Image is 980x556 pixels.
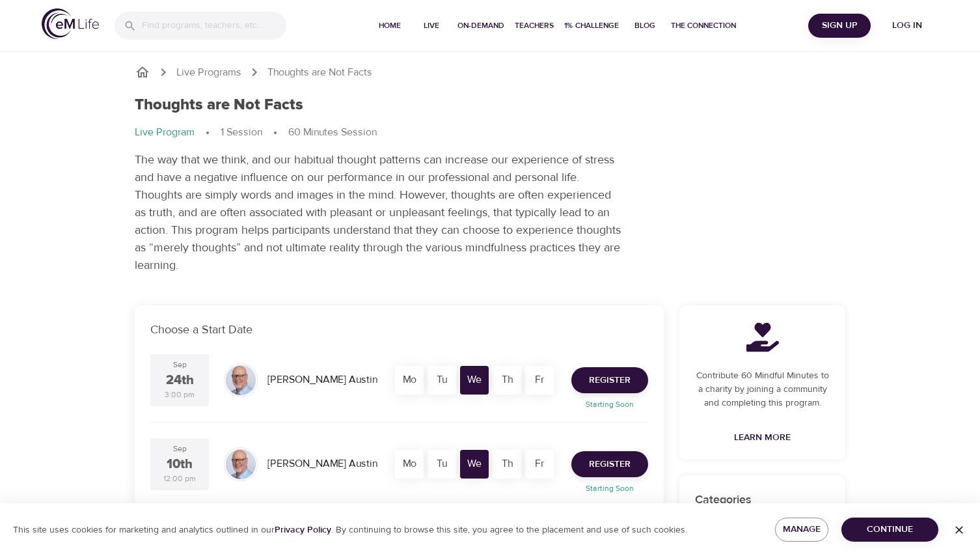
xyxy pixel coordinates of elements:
p: Starting Soon [564,482,656,494]
a: Learn More [729,426,796,450]
div: We [460,366,489,395]
span: The Connection [671,19,736,33]
span: Continue [852,521,928,538]
div: Sep [173,443,187,454]
span: Teachers [515,19,554,33]
span: Log in [881,18,933,34]
p: The way that we think, and our habitual thought patterns can increase our experience of stress an... [135,151,623,274]
p: Thoughts are Not Facts [267,65,372,80]
div: Mo [395,450,424,479]
button: Register [571,451,648,477]
span: Learn More [734,430,791,446]
a: Live Programs [176,65,241,80]
span: Blog [629,19,660,33]
h1: Thoughts are Not Facts [135,96,303,115]
p: 60 Minutes Session [288,125,377,140]
div: Fr [525,366,554,395]
button: Register [571,367,648,393]
div: Sep [173,359,187,370]
p: Contribute 60 Mindful Minutes to a charity by joining a community and completing this program. [695,369,830,410]
div: We [460,450,489,479]
span: Live [416,19,447,33]
button: Continue [841,518,938,542]
p: Categories [695,491,830,508]
span: Register [589,456,631,473]
div: [PERSON_NAME] Austin [262,367,383,393]
p: 1 Session [221,125,262,140]
div: Fr [525,450,554,479]
button: Manage [775,518,828,542]
div: [PERSON_NAME] Austin [262,451,383,477]
nav: breadcrumb [135,125,845,141]
div: 10th [167,455,193,474]
div: 3:00 pm [165,389,195,400]
div: 24th [166,371,194,390]
span: 1% Challenge [564,19,619,33]
span: Sign Up [813,18,865,34]
a: Privacy Policy [275,524,331,536]
span: On-Demand [457,19,504,33]
span: Register [589,372,631,389]
div: Mo [395,366,424,395]
button: Log in [876,14,938,38]
div: Th [493,366,521,395]
p: Choose a Start Date [150,321,648,339]
span: Home [374,19,405,33]
div: 12:00 pm [163,473,196,484]
p: Starting Soon [564,398,656,410]
nav: breadcrumb [135,64,845,80]
img: logo [42,8,99,39]
button: Sign Up [808,14,871,38]
div: Th [493,450,521,479]
input: Find programs, teachers, etc... [142,12,286,40]
p: Live Program [135,125,195,140]
div: Tu [428,366,456,395]
div: Tu [428,450,456,479]
span: Manage [785,521,818,538]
